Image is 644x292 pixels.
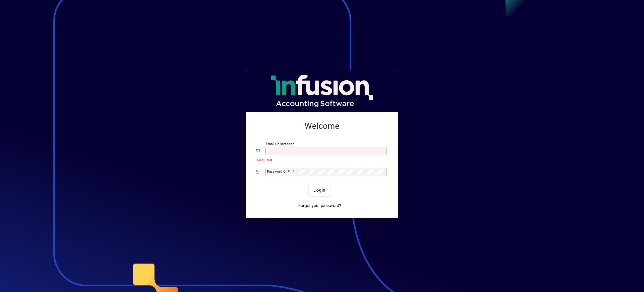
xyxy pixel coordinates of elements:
[298,203,341,209] span: Forgot your password?
[313,187,326,193] span: Login
[267,169,292,174] mat-label: Password or Pin
[309,185,330,196] button: Login
[266,142,292,146] mat-label: Email or Barcode
[296,200,344,211] a: Forgot your password?
[256,121,388,131] h2: Welcome
[257,157,384,163] mat-error: Required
